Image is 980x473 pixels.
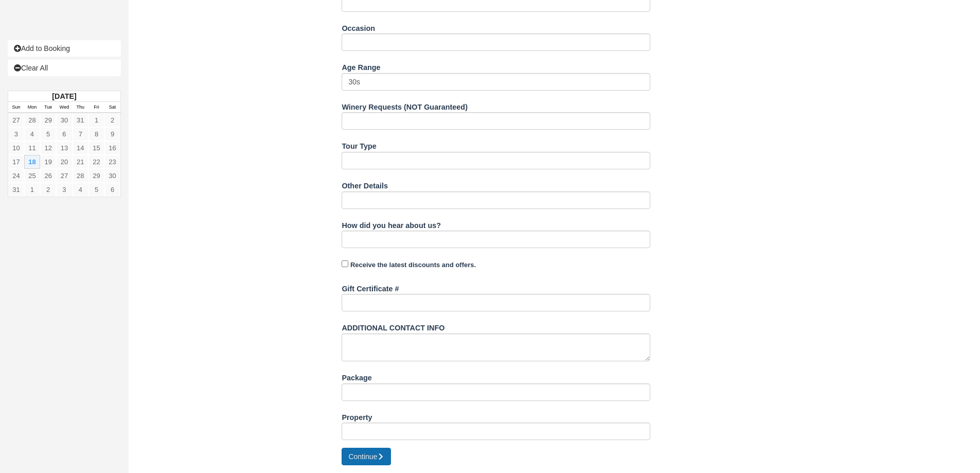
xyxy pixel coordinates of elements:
[8,102,24,113] th: Sun
[342,260,348,267] input: Receive the latest discounts and offers.
[73,127,88,141] a: 7
[88,141,104,155] a: 15
[8,60,121,76] a: Clear All
[342,59,380,73] label: Age Range
[8,155,24,169] a: 17
[40,102,56,113] th: Tue
[56,102,72,113] th: Wed
[73,113,88,127] a: 31
[24,127,40,141] a: 4
[104,141,120,155] a: 16
[342,217,441,231] label: How did you hear about us?
[342,409,372,423] label: Property
[342,137,376,152] label: Tour Type
[56,155,72,169] a: 20
[342,98,468,113] label: Winery Requests (NOT Guaranteed)
[40,141,56,155] a: 12
[342,177,388,191] label: Other Details
[40,169,56,183] a: 26
[40,127,56,141] a: 5
[24,102,40,113] th: Mon
[88,113,104,127] a: 1
[104,169,120,183] a: 30
[8,183,24,197] a: 31
[342,369,371,383] label: Package
[24,183,40,197] a: 1
[56,127,72,141] a: 6
[104,102,120,113] th: Sat
[104,113,120,127] a: 2
[342,280,399,294] label: Gift Certificate #
[88,102,104,113] th: Fri
[342,448,391,465] button: Continue
[56,183,72,197] a: 3
[24,155,40,169] a: 18
[73,155,88,169] a: 21
[8,127,24,141] a: 3
[24,113,40,127] a: 28
[52,92,76,100] strong: [DATE]
[342,319,444,334] label: ADDITIONAL CONTACT INFO
[104,127,120,141] a: 9
[40,155,56,169] a: 19
[104,155,120,169] a: 23
[24,169,40,183] a: 25
[73,169,88,183] a: 28
[88,183,104,197] a: 5
[342,20,375,34] label: Occasion
[56,141,72,155] a: 13
[8,40,121,57] a: Add to Booking
[104,183,120,197] a: 6
[88,127,104,141] a: 8
[88,169,104,183] a: 29
[88,155,104,169] a: 22
[73,102,88,113] th: Thu
[8,113,24,127] a: 27
[56,113,72,127] a: 30
[56,169,72,183] a: 27
[8,141,24,155] a: 10
[73,141,88,155] a: 14
[350,261,476,269] strong: Receive the latest discounts and offers.
[40,113,56,127] a: 29
[8,169,24,183] a: 24
[24,141,40,155] a: 11
[40,183,56,197] a: 2
[73,183,88,197] a: 4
